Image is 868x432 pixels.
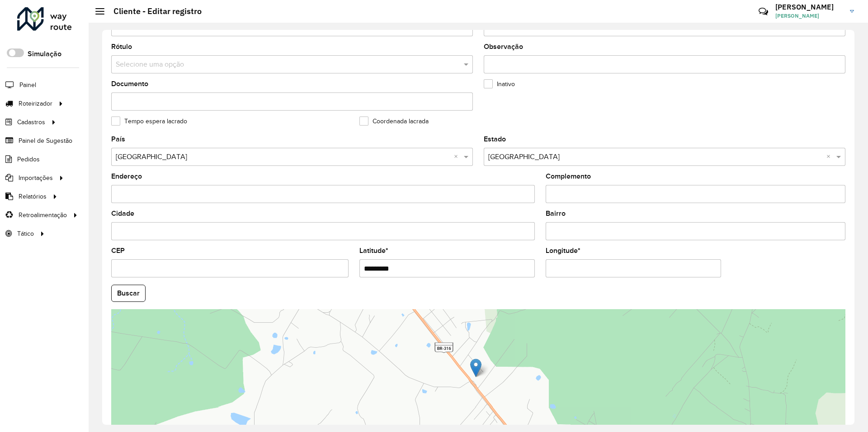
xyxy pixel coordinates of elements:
label: Tempo espera lacrado [111,116,187,126]
span: Painel [19,80,36,90]
a: Contato Rápido [754,2,773,21]
label: Bairro [546,208,566,219]
label: CEP [111,245,125,256]
span: Relatórios [19,192,47,201]
span: Retroalimentação [19,210,67,220]
h3: [PERSON_NAME] [775,3,843,11]
label: Latitude [359,245,388,256]
span: Roteirizador [19,99,52,108]
label: Cidade [111,208,134,219]
button: Buscar [111,285,146,302]
label: Estado [484,134,506,145]
span: Pedidos [17,155,40,164]
label: Endereço [111,171,142,182]
span: [PERSON_NAME] [775,12,843,20]
label: Rótulo [111,41,132,52]
label: Documento [111,78,148,89]
label: País [111,134,125,145]
label: Complemento [546,171,591,182]
span: Importações [19,173,53,183]
img: Marker [470,359,481,377]
span: Tático [17,229,34,238]
label: Inativo [484,79,515,89]
label: Simulação [28,49,61,59]
label: Coordenada lacrada [359,116,429,126]
span: Clear all [826,151,834,162]
span: Cadastros [17,117,45,127]
h2: Cliente - Editar registro [104,6,202,16]
label: Longitude [546,245,580,256]
span: Painel de Sugestão [19,136,72,146]
span: Clear all [454,151,462,162]
label: Observação [484,41,523,52]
